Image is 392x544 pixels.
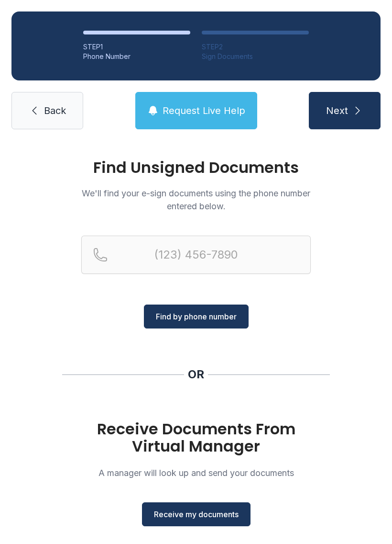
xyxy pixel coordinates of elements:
[202,52,309,61] div: Sign Documents
[163,104,245,117] span: Request Live Help
[83,42,190,52] div: STEP 1
[83,52,190,61] div: Phone Number
[81,187,311,213] p: We'll find your e-sign documents using the phone number entered below.
[81,160,311,175] h1: Find Unsigned Documents
[154,509,239,520] span: Receive my documents
[81,420,311,455] h1: Receive Documents From Virtual Manager
[156,311,237,322] span: Find by phone number
[326,104,348,117] span: Next
[202,42,309,52] div: STEP 2
[81,466,311,479] p: A manager will look up and send your documents
[188,367,204,382] div: OR
[81,236,311,274] input: Reservation phone number
[44,104,66,117] span: Back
